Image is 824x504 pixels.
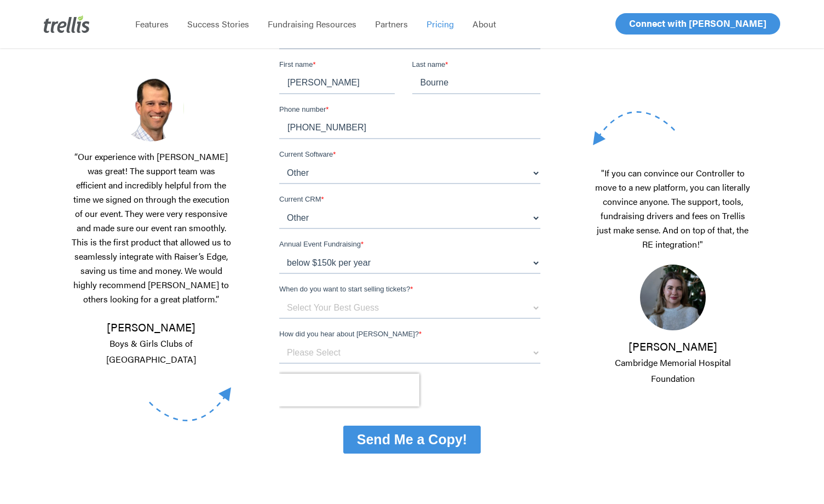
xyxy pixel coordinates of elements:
[135,18,169,30] span: Features
[258,19,366,30] a: Fundraising Resources
[593,339,753,386] p: [PERSON_NAME]
[629,16,767,30] span: Connect with [PERSON_NAME]
[118,76,184,141] img: Screenshot-2025-03-18-at-2.39.01%E2%80%AFPM.png
[72,319,232,366] p: [PERSON_NAME]
[126,19,178,30] a: Features
[279,14,545,483] iframe: Form 0
[615,13,780,35] a: Connect with [PERSON_NAME]
[187,18,249,30] span: Success Stories
[593,166,753,265] p: "If you can convince our Controller to move to a new platform, you can literally convince anyone....
[44,15,90,33] img: Trellis
[472,18,496,30] span: About
[463,19,505,30] a: About
[417,19,463,30] a: Pricing
[375,18,408,30] span: Partners
[366,19,417,30] a: Partners
[72,150,232,319] p: “Our experience with [PERSON_NAME] was great! The support team was efficient and incredibly helpf...
[178,19,258,30] a: Success Stories
[268,18,356,30] span: Fundraising Resources
[640,265,706,330] img: 1700858054423.jpeg
[427,18,454,30] span: Pricing
[106,337,196,365] span: Boys & Girls Clubs of [GEOGRAPHIC_DATA]
[615,356,731,385] span: Cambridge Memorial Hospital Foundation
